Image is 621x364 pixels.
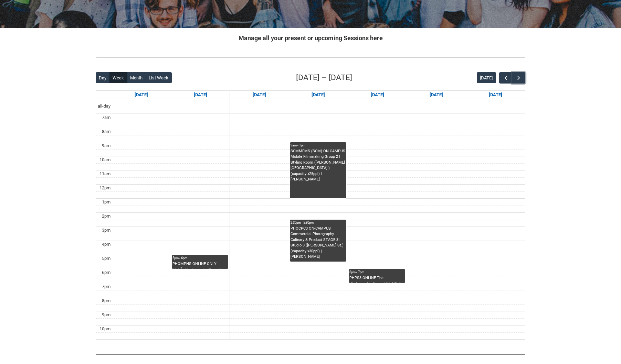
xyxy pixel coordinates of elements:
h2: [DATE] – [DATE] [296,72,352,84]
div: 5pm - 6pm [172,256,228,261]
a: Go to September 17, 2025 [310,91,326,99]
h2: Manage all your present or upcoming Sessions here [96,33,525,43]
a: Go to September 15, 2025 [192,91,209,99]
div: 1pm [101,199,112,206]
div: 6pm [101,269,112,276]
span: all-day [96,103,112,110]
div: 8pm [101,297,112,304]
div: 5pm [101,255,112,262]
button: [DATE] [477,72,496,83]
div: PHPS3 ONLINE The Photographic Record STAGE 3 | Online | [PERSON_NAME] [349,275,404,283]
button: Week [109,72,127,83]
button: List Week [146,72,172,83]
div: 12pm [98,185,112,191]
div: 4pm [101,241,112,248]
div: PHOMPHS ONLINE ONLY Mobile Photography Stage 3 | Online | [PERSON_NAME] [PERSON_NAME] [172,261,228,269]
div: 9am - 1pm [291,143,346,148]
div: 2pm [101,213,112,220]
div: PHOCPC3 ON-CAMPUS Commercial Photography Culinary & Product STAGE 3 | Studio 3 ([PERSON_NAME] St.... [291,226,346,260]
a: Go to September 14, 2025 [133,91,149,99]
a: Go to September 16, 2025 [251,91,267,99]
div: 8am [101,128,112,135]
div: 10am [98,156,112,163]
div: 2:30pm - 5:30pm [291,220,346,225]
button: Next Week [512,72,525,84]
div: 9am [101,142,112,149]
button: Month [127,72,146,83]
div: 6pm - 7pm [349,270,404,275]
div: 9pm [101,311,112,318]
a: Go to September 20, 2025 [487,91,504,99]
div: 3pm [101,227,112,234]
a: Go to September 19, 2025 [428,91,444,99]
div: 10pm [98,326,112,332]
div: 7am [101,114,112,121]
button: Day [96,72,110,83]
div: SCMMFMS (SCM) ON-CAMPUS Mobile Filmmaking Group 2 | Styling Room ([PERSON_NAME][GEOGRAPHIC_DATA].... [291,148,346,183]
a: Go to September 18, 2025 [369,91,386,99]
div: 7pm [101,283,112,290]
div: 11am [98,170,112,177]
img: REDU_GREY_LINE [96,351,525,358]
img: REDU_GREY_LINE [96,54,525,61]
button: Previous Week [499,72,512,84]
